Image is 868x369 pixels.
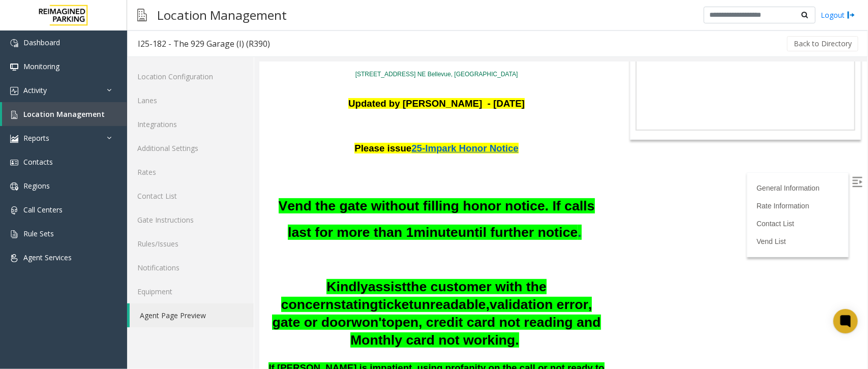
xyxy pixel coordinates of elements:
span: Vend the gate without filling honor notice. If calls last for more than 1 [19,136,336,178]
button: Back to Directory [787,36,858,51]
a: Contact List [127,184,254,208]
span: until further notice [199,163,318,178]
img: 'icon' [10,182,18,191]
img: 'icon' [10,206,18,214]
span: stating [74,235,118,250]
a: Additional Settings [127,136,254,160]
a: Location Management [2,102,127,126]
span: If [PERSON_NAME] is impatient, using profanity on the call or not ready to give the details, plea... [8,300,347,350]
span: 25-Impark Honor Notice [152,81,259,91]
span: Rule Sets [23,229,54,238]
span: minute [154,163,198,178]
img: 'icon' [10,111,18,119]
span: open, credit card not reading and Monthly card not working. [91,253,342,286]
a: 25-Impark Honor Notice [152,69,259,94]
b: Updated by [PERSON_NAME] - [DATE] [89,36,265,47]
span: Monitoring [23,61,59,71]
span: . [318,163,322,178]
span: assist [109,217,147,232]
a: Notifications [127,256,254,280]
div: I25-182 - The 929 Garage (I) (R390) [138,37,270,50]
span: Please issue [95,81,152,91]
a: Gate Instructions [127,208,254,232]
span: the customer with the concern [22,217,287,250]
span: Kindly [67,217,108,232]
span: Location Management [23,109,105,119]
img: logout [847,10,855,20]
img: 'icon' [10,63,18,71]
h3: Location Management [152,3,292,27]
a: Equipment [127,280,254,303]
span: Activity [23,85,47,95]
a: Integrations [127,112,254,136]
a: Lanes [127,88,254,112]
span: Contacts [23,157,53,167]
span: Reports [23,133,49,143]
span: validation error, gate or door [13,235,333,268]
img: 'icon' [10,87,18,95]
img: Open/Close Sidebar Menu [593,115,603,125]
a: Logout [821,10,855,20]
a: Location Configuration [127,65,254,88]
img: pageIcon [137,3,147,27]
img: 'icon' [10,230,18,238]
a: Vend List [497,175,527,183]
span: unreadable, [154,235,230,250]
span: won't [92,253,127,268]
a: Contact List [497,158,535,166]
img: 'icon' [10,159,18,167]
img: 'icon' [10,39,18,47]
span: Regions [23,181,50,191]
a: Rate Information [497,140,550,148]
span: Agent Services [23,253,72,262]
a: [STREET_ADDRESS] NE Bellevue, [GEOGRAPHIC_DATA] [96,9,259,16]
img: 'icon' [10,135,18,143]
img: 'icon' [10,254,18,262]
a: Rules/Issues [127,232,254,256]
a: Agent Page Preview [130,303,254,327]
span: ticket [119,235,155,250]
a: Rates [127,160,254,184]
span: Call Centers [23,205,63,214]
span: Dashboard [23,38,60,47]
a: General Information [497,122,560,130]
